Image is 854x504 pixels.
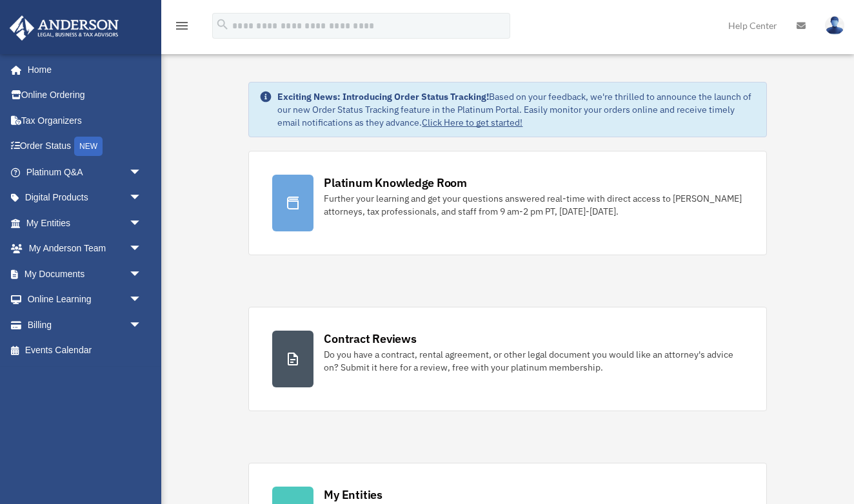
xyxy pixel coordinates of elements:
span: arrow_drop_down [129,159,155,186]
span: arrow_drop_down [129,236,155,262]
a: Digital Productsarrow_drop_down [9,185,161,211]
a: Tax Organizers [9,108,161,133]
strong: Exciting News: Introducing Order Status Tracking! [277,91,489,102]
a: Click Here to get started! [422,117,522,128]
div: Contract Reviews [324,331,416,347]
a: Online Ordering [9,82,161,108]
div: My Entities [324,487,382,503]
a: menu [174,23,190,34]
a: My Anderson Teamarrow_drop_down [9,236,161,262]
span: arrow_drop_down [129,261,155,287]
span: arrow_drop_down [129,210,155,237]
i: menu [174,18,190,34]
span: arrow_drop_down [129,287,155,313]
a: Events Calendar [9,338,161,363]
img: User Pic [825,16,844,35]
a: Home [9,57,155,82]
a: My Documentsarrow_drop_down [9,261,161,287]
a: Contract Reviews Do you have a contract, rental agreement, or other legal document you would like... [248,307,766,411]
a: Billingarrow_drop_down [9,312,161,338]
div: Platinum Knowledge Room [324,175,467,191]
a: Platinum Knowledge Room Further your learning and get your questions answered real-time with dire... [248,151,766,255]
div: NEW [74,137,103,156]
span: arrow_drop_down [129,185,155,211]
a: My Entitiesarrow_drop_down [9,210,161,236]
a: Order StatusNEW [9,133,161,160]
i: search [215,17,230,32]
div: Do you have a contract, rental agreement, or other legal document you would like an attorney's ad... [324,348,742,374]
img: Anderson Advisors Platinum Portal [6,15,123,41]
div: Based on your feedback, we're thrilled to announce the launch of our new Order Status Tracking fe... [277,90,755,129]
a: Platinum Q&Aarrow_drop_down [9,159,161,185]
div: Further your learning and get your questions answered real-time with direct access to [PERSON_NAM... [324,192,742,218]
span: arrow_drop_down [129,312,155,338]
a: Online Learningarrow_drop_down [9,287,161,313]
